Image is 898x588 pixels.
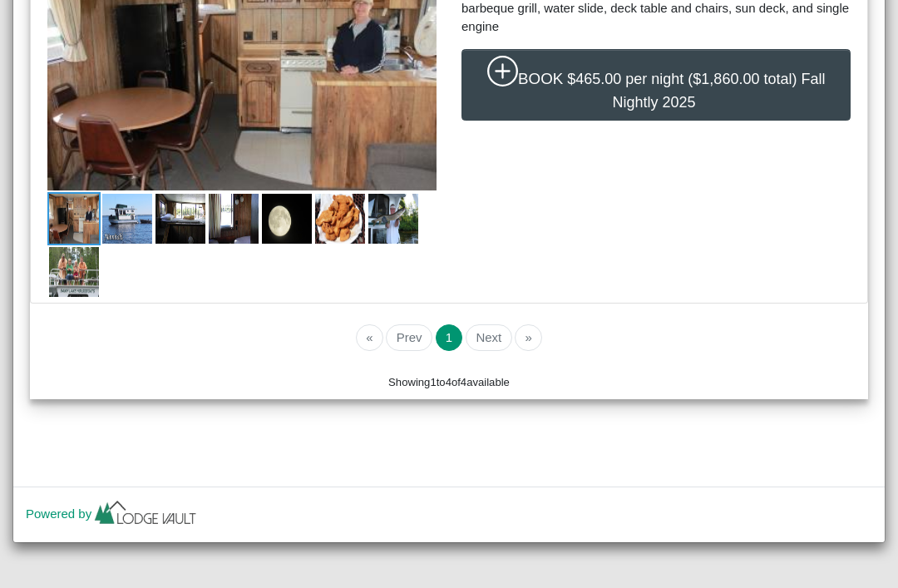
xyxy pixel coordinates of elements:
h6: Showing to of available [116,376,782,389]
span: 4 [446,376,451,388]
span: 1 [430,376,436,388]
span: BOOK [518,70,563,87]
span: 4 [461,376,466,388]
button: Go to page 1 [436,324,463,351]
span: $465.00 per night ($1,860.00 total) Fall Nightly 2025 [567,71,825,111]
svg: plus circle [487,56,519,87]
img: lv-small.ca335149.png [91,497,200,533]
a: Powered by [26,506,200,521]
ul: Pagination [356,324,542,351]
button: plus circleBOOK$465.00 per night ($1,860.00 total) Fall Nightly 2025 [461,49,851,121]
